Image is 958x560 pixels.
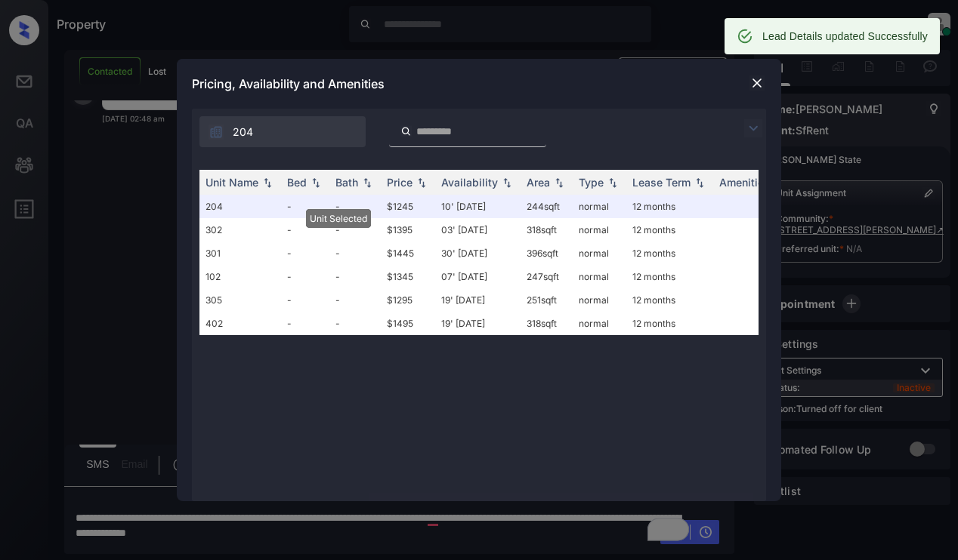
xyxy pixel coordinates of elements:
[381,195,435,218] td: $1245
[626,312,713,335] td: 12 months
[521,265,573,288] td: 247 sqft
[381,242,435,265] td: $1445
[335,176,358,189] div: Bath
[199,242,281,265] td: 301
[381,218,435,242] td: $1395
[626,195,713,218] td: 12 months
[199,195,281,218] td: 204
[435,288,521,312] td: 19' [DATE]
[199,265,281,288] td: 102
[329,218,381,242] td: -
[381,312,435,335] td: $1495
[435,242,521,265] td: 30' [DATE]
[573,242,626,265] td: normal
[233,124,253,140] span: 204
[521,288,573,312] td: 251 sqft
[573,312,626,335] td: normal
[552,177,567,188] img: sorting
[287,176,307,189] div: Bed
[400,125,412,138] img: icon-zuma
[435,312,521,335] td: 19' [DATE]
[281,265,329,288] td: -
[521,242,573,265] td: 396 sqft
[744,119,762,137] img: icon-zuma
[435,218,521,242] td: 03' [DATE]
[626,218,713,242] td: 12 months
[527,176,550,189] div: Area
[281,195,329,218] td: -
[749,75,765,91] img: close
[626,265,713,288] td: 12 months
[435,265,521,288] td: 07' [DATE]
[579,176,604,189] div: Type
[414,177,429,188] img: sorting
[719,176,770,189] div: Amenities
[521,218,573,242] td: 318 sqft
[441,176,498,189] div: Availability
[360,177,375,188] img: sorting
[209,125,224,140] img: icon-zuma
[260,177,275,188] img: sorting
[281,288,329,312] td: -
[329,242,381,265] td: -
[281,218,329,242] td: -
[329,195,381,218] td: -
[573,265,626,288] td: normal
[308,177,323,188] img: sorting
[329,312,381,335] td: -
[199,218,281,242] td: 302
[199,288,281,312] td: 305
[521,312,573,335] td: 318 sqft
[521,195,573,218] td: 244 sqft
[329,265,381,288] td: -
[605,177,620,188] img: sorting
[177,59,781,109] div: Pricing, Availability and Amenities
[626,242,713,265] td: 12 months
[435,195,521,218] td: 10' [DATE]
[387,176,413,189] div: Price
[381,288,435,312] td: $1295
[573,288,626,312] td: normal
[573,195,626,218] td: normal
[626,288,713,312] td: 12 months
[573,218,626,242] td: normal
[281,312,329,335] td: -
[206,176,258,189] div: Unit Name
[329,288,381,312] td: -
[281,242,329,265] td: -
[632,176,691,189] div: Lease Term
[199,312,281,335] td: 402
[762,23,928,50] div: Lead Details updated Successfully
[499,177,515,188] img: sorting
[692,177,707,188] img: sorting
[381,265,435,288] td: $1345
